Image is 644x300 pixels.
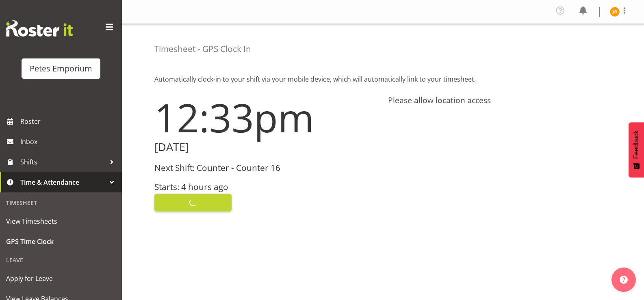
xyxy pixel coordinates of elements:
[2,194,120,211] div: Timesheet
[20,136,118,148] span: Inbox
[20,176,106,188] span: Time & Attendance
[2,211,120,231] a: View Timesheets
[154,182,378,192] h3: Starts: 4 hours ago
[388,95,612,105] h4: Please allow location access
[6,272,116,285] span: Apply for Leave
[6,235,116,248] span: GPS Time Clock
[620,276,628,284] img: help-xxl-2.png
[2,231,120,252] a: GPS Time Clock
[154,44,251,54] h4: Timesheet - GPS Clock In
[20,156,106,168] span: Shifts
[6,215,116,227] span: View Timesheets
[20,115,118,127] span: Roster
[6,20,73,37] img: Rosterit website logo
[30,63,92,75] div: Petes Emporium
[2,268,120,289] a: Apply for Leave
[154,95,378,139] h1: 12:33pm
[154,141,378,153] h2: [DATE]
[633,130,640,159] span: Feedback
[154,163,378,173] h3: Next Shift: Counter - Counter 16
[629,122,644,177] button: Feedback - Show survey
[2,252,120,268] div: Leave
[610,7,620,17] img: jeseryl-armstrong10788.jpg
[154,74,611,84] p: Automatically clock-in to your shift via your mobile device, which will automatically link to you...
